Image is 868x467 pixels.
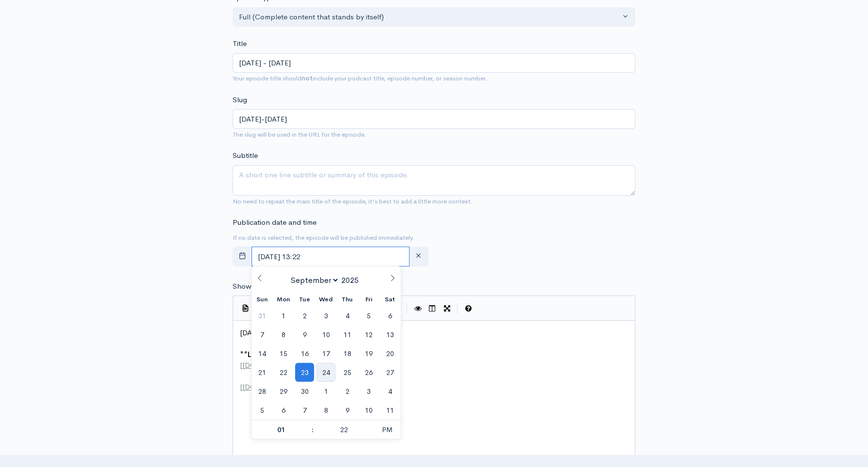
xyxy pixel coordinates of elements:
span: September 3, 2025 [316,306,335,325]
span: September 26, 2025 [359,363,378,382]
label: Title [233,38,247,49]
div: Full (Complete content that stands by itself) [239,12,620,23]
button: Markdown Guide [461,301,475,316]
span: September 15, 2025 [274,344,293,363]
i: | [407,303,408,314]
span: Fri [358,296,379,303]
input: title-of-episode [233,109,635,129]
span: August 31, 2025 [253,306,271,325]
span: September 22, 2025 [274,363,293,382]
span: Tue [294,296,316,303]
span: October 4, 2025 [380,382,399,401]
span: October 11, 2025 [380,401,399,420]
button: Insert Show Notes Template [238,300,253,315]
span: Links mentioned in this episode: [248,350,360,359]
span: October 3, 2025 [359,382,378,401]
span: [ [240,360,242,370]
span: September 10, 2025 [316,325,335,344]
span: September 25, 2025 [338,363,357,382]
span: September 9, 2025 [295,325,314,344]
span: October 2, 2025 [338,382,357,401]
span: Click to toggle [374,420,400,439]
span: September 11, 2025 [338,325,357,344]
span: September 23, 2025 [295,363,314,382]
label: Publication date and time [233,217,316,228]
span: [DOMAIN_NAME] [242,360,304,370]
small: If no date is selected, the episode will be published immediately. [233,233,414,242]
span: September 28, 2025 [253,382,271,401]
span: September 1, 2025 [274,306,293,325]
span: [DOMAIN_NAME] [242,382,304,391]
span: Sat [379,296,401,303]
input: Hour [252,420,311,439]
small: No need to repeat the main title of the episode, it's best to add a little more context. [233,197,473,205]
span: October 1, 2025 [316,382,335,401]
span: September 4, 2025 [338,306,357,325]
span: Mon [273,296,294,303]
span: September 18, 2025 [338,344,357,363]
span: October 5, 2025 [253,401,271,420]
label: Subtitle [233,150,258,161]
span: September 27, 2025 [380,363,399,382]
span: September 29, 2025 [274,382,293,401]
span: September 2, 2025 [295,306,314,325]
span: September 20, 2025 [380,344,399,363]
strong: not [301,74,313,82]
input: Year [339,275,365,285]
span: October 9, 2025 [338,401,357,420]
span: September 14, 2025 [253,344,271,363]
span: September 7, 2025 [253,325,271,344]
span: September 12, 2025 [359,325,378,344]
span: Wed [316,296,337,303]
input: What is the episode's title? [233,53,635,73]
span: September 30, 2025 [295,382,314,401]
button: Full (Complete content that stands by itself) [233,7,635,27]
span: [ [240,382,242,391]
span: October 10, 2025 [359,401,378,420]
span: October 8, 2025 [316,401,335,420]
span: September 13, 2025 [380,325,399,344]
span: [DATE] Post - [240,328,284,337]
small: Your episode title should include your podcast title, episode number, or season number. [233,74,488,82]
button: Toggle Preview [410,301,425,316]
input: Minute [314,420,374,439]
button: Toggle Side by Side [425,301,440,316]
label: Slug [233,94,247,106]
span: September 24, 2025 [316,363,335,382]
span: Thu [337,296,358,303]
small: The slug will be used in the URL for the episode. [233,130,366,139]
span: September 8, 2025 [274,325,293,344]
span: September 6, 2025 [380,306,399,325]
button: Toggle Fullscreen [440,301,454,316]
span: : [311,420,314,439]
span: September 17, 2025 [316,344,335,363]
i: | [457,303,458,314]
button: clear [409,247,428,266]
span: September 19, 2025 [359,344,378,363]
span: September 16, 2025 [295,344,314,363]
span: September 5, 2025 [359,306,378,325]
span: October 6, 2025 [274,401,293,420]
span: October 7, 2025 [295,401,314,420]
span: Sun [252,296,273,303]
span: September 21, 2025 [253,363,271,382]
select: Month [286,275,339,286]
label: Show notes [233,281,272,292]
button: toggle [233,247,253,266]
